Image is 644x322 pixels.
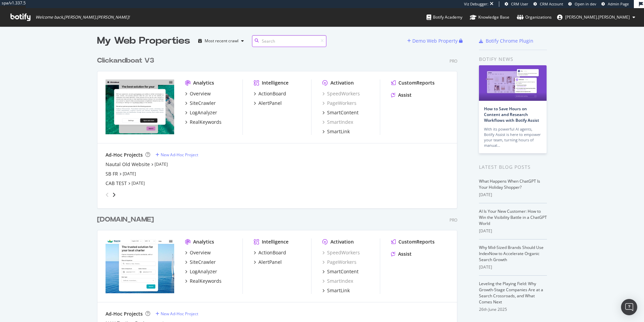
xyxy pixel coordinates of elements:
div: CustomReports [398,79,435,86]
span: CRM User [511,1,528,6]
a: Admin Page [601,1,629,7]
a: PageWorkers [322,259,356,266]
div: ActionBoard [258,249,286,256]
a: RealKeywords [185,278,222,284]
a: Overview [185,90,211,97]
a: AI Is Your New Customer: How to Win the Visibility Battle in a ChatGPT World [479,208,547,226]
div: Intelligence [262,238,289,245]
div: SmartIndex [322,278,353,284]
a: Why Mid-Sized Brands Should Use IndexNow to Accelerate Organic Search Growth [479,245,544,262]
div: New Ad-Hoc Project [161,152,198,158]
input: Search [252,35,326,47]
div: Overview [190,90,211,97]
a: What Happens When ChatGPT Is Your Holiday Shopper? [479,178,540,190]
span: CRM Account [540,1,563,6]
a: [DATE] [155,161,168,167]
a: SmartContent [322,268,359,275]
a: AlertPanel [254,100,282,107]
div: ActionBoard [258,90,286,97]
div: LogAnalyzer [190,268,217,275]
div: SmartContent [327,109,359,116]
a: Botify Chrome Plugin [479,38,533,44]
div: SiteCrawler [190,100,216,107]
a: [DATE] [123,171,136,177]
a: SmartContent [322,109,359,116]
button: Most recent crawl [195,36,247,46]
a: SmartIndex [322,119,353,125]
a: SiteCrawler [185,100,216,107]
img: How to Save Hours on Content and Research Workflows with Botify Assist [479,65,547,101]
a: CRM Account [533,1,563,7]
a: CustomReports [391,238,435,245]
button: [PERSON_NAME].[PERSON_NAME] [552,12,641,23]
a: PageWorkers [322,100,356,107]
div: LogAnalyzer [190,109,217,116]
a: SpeedWorkers [322,249,360,256]
a: LogAnalyzer [185,268,217,275]
a: SB FR [106,170,118,177]
a: ActionBoard [254,90,286,97]
a: [DATE] [132,180,145,186]
div: Ad-Hoc Projects [106,152,143,158]
a: RealKeywords [185,119,222,125]
a: Clickandboat V3 [97,56,157,66]
div: Overview [190,249,211,256]
div: Intelligence [262,79,289,86]
button: Demo Web Property [407,36,459,46]
span: Admin Page [608,1,629,6]
a: Open in dev [568,1,596,7]
div: Open Intercom Messenger [621,299,637,315]
div: New Ad-Hoc Project [161,311,198,317]
div: 26th June 2025 [479,306,547,313]
a: SpeedWorkers [322,90,360,97]
div: Botify Academy [427,14,462,21]
div: AlertPanel [258,100,282,107]
a: New Ad-Hoc Project [156,311,198,317]
span: Welcome back, [PERSON_NAME].[PERSON_NAME] ! [36,15,130,20]
div: Botify Chrome Plugin [486,38,533,44]
div: Assist [398,92,412,98]
a: AlertPanel [254,259,282,266]
div: [DATE] [479,192,547,198]
div: SmartContent [327,268,359,275]
div: Botify news [479,55,547,63]
div: Clickandboat V3 [97,56,154,66]
a: SiteCrawler [185,259,216,266]
a: SmartLink [322,287,350,294]
div: Viz Debugger: [464,1,488,7]
img: nautal.com [106,238,174,293]
a: New Ad-Hoc Project [156,152,198,158]
div: [DOMAIN_NAME] [97,215,154,225]
div: Demo Web Property [412,38,458,44]
a: SmartLink [322,128,350,135]
div: Nautal Old Website [106,161,150,168]
a: CAB TEST [106,180,127,187]
a: [DOMAIN_NAME] [97,215,157,225]
div: Activation [330,79,354,86]
div: Assist [398,251,412,257]
div: SmartLink [327,287,350,294]
a: Leveling the Playing Field: Why Growth-Stage Companies Are at a Search Crossroads, and What Comes... [479,281,543,305]
a: Knowledge Base [470,8,509,26]
div: Ad-Hoc Projects [106,310,143,317]
div: Pro [450,217,457,223]
div: angle-right [112,191,116,198]
div: Knowledge Base [470,14,509,21]
div: SiteCrawler [190,259,216,266]
div: RealKeywords [190,119,222,125]
div: Activation [330,238,354,245]
a: Assist [391,251,412,257]
a: CustomReports [391,79,435,86]
div: Pro [450,58,457,64]
a: Botify Academy [427,8,462,26]
div: angle-left [103,189,112,200]
a: CRM User [505,1,528,7]
div: AlertPanel [258,259,282,266]
span: Open in dev [575,1,596,6]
